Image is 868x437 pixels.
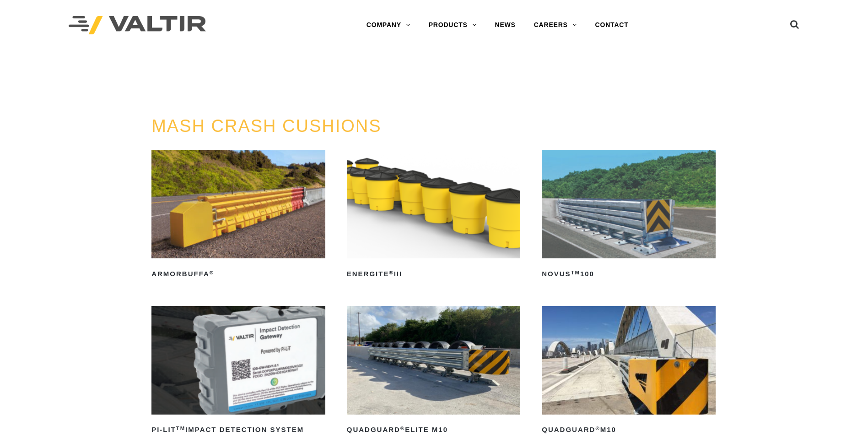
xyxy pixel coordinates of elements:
sup: TM [571,270,580,275]
a: COMPANY [357,16,420,34]
sup: ® [210,270,214,275]
sup: TM [176,426,185,431]
h2: NOVUS 100 [542,267,716,281]
h2: ENERGITE III [347,267,521,281]
a: PRODUCTS [420,16,486,34]
img: Valtir [69,16,206,35]
a: NOVUSTM100 [542,150,716,281]
sup: ® [389,270,394,275]
a: CONTACT [586,16,638,34]
a: ArmorBuffa® [151,150,325,281]
sup: ® [400,426,405,431]
h2: ArmorBuffa [151,267,325,281]
a: MASH CRASH CUSHIONS [151,116,382,136]
a: ENERGITE®III [347,150,521,281]
sup: ® [595,426,600,431]
a: NEWS [486,16,525,34]
a: CAREERS [525,16,586,34]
